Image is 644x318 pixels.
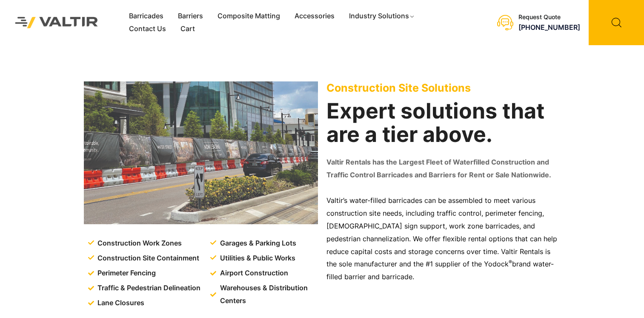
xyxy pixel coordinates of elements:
[122,23,173,35] a: Contact Us
[95,252,199,265] span: Construction Site Containment
[218,282,320,307] span: Warehouses & Distribution Centers
[210,10,287,23] a: Composite Matting
[171,10,210,23] a: Barriers
[95,237,182,250] span: Construction Work Zones
[326,194,561,283] p: Valtir’s water-filled barricades can be assembled to meet various construction site needs, includ...
[6,8,107,37] img: Valtir Rentals
[218,237,296,250] span: Garages & Parking Lots
[287,10,342,23] a: Accessories
[518,23,580,32] a: [PHONE_NUMBER]
[95,267,156,280] span: Perimeter Fencing
[326,81,561,94] p: Construction Site Solutions
[95,297,144,309] span: Lane Closures
[509,259,512,265] sup: ®
[326,156,561,182] p: Valtir Rentals has the Largest Fleet of Waterfilled Construction and Traffic Control Barricades a...
[122,10,171,23] a: Barricades
[218,252,295,265] span: Utilities & Public Works
[342,10,422,23] a: Industry Solutions
[218,267,288,280] span: Airport Construction
[95,282,200,295] span: Traffic & Pedestrian Delineation
[518,14,580,21] div: Request Quote
[173,23,202,35] a: Cart
[326,99,561,146] h2: Expert solutions that are a tier above.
